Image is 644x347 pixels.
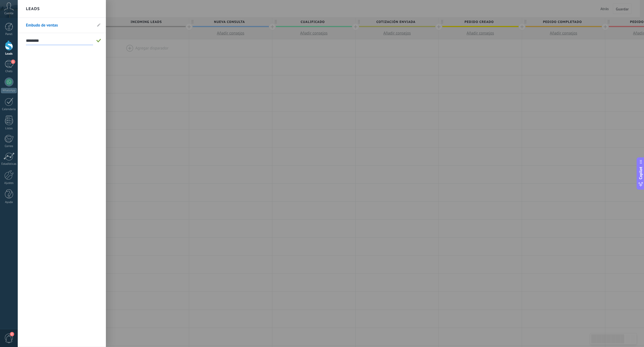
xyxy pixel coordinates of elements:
a: Embudo de ventas [26,18,92,33]
div: Panel [1,33,17,36]
div: Correo [1,145,17,148]
div: Calendario [1,108,17,111]
span: Copilot [638,167,643,180]
div: Ayuda [1,201,17,204]
div: Chats [1,70,17,73]
h2: Leads [26,0,40,17]
div: WhatsApp [1,88,17,93]
span: Cuenta [4,12,13,15]
div: Leads [1,52,17,56]
div: Listas [1,127,17,130]
span: 2 [10,332,14,336]
div: Ajustes [1,181,17,185]
span: 1 [11,60,15,64]
div: Estadísticas [1,162,17,166]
